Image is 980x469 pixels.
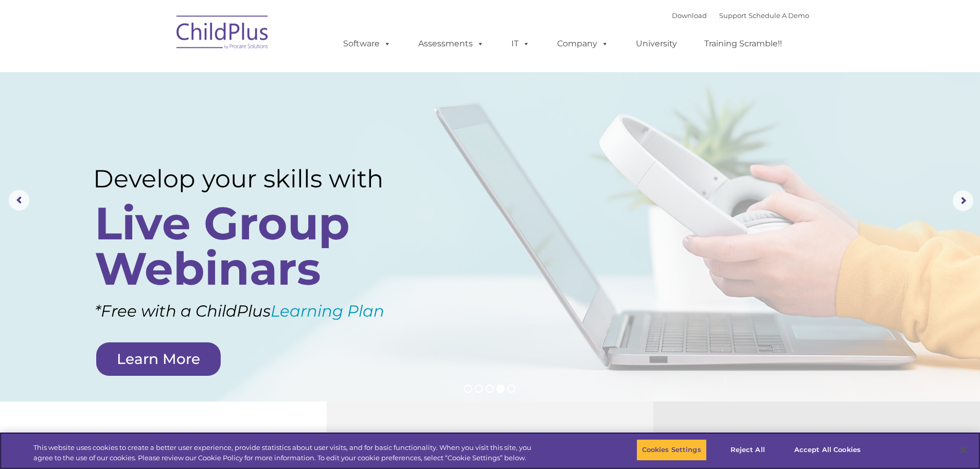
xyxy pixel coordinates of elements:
a: Assessments [408,33,494,54]
font: | [672,11,809,20]
a: Schedule A Demo [749,11,809,20]
a: Download [672,11,707,20]
button: Reject All [716,439,780,461]
rs-layer: Live Group Webinars [95,201,413,291]
a: IT [501,33,540,54]
a: Learning Plan [271,301,384,321]
button: Cookies Settings [636,439,707,461]
a: University [626,33,687,54]
rs-layer: *Free with a ChildPlus [95,297,441,326]
a: Software [333,33,401,54]
span: Last name [143,68,174,76]
a: Learn More [96,342,221,376]
button: Accept All Cookies [789,439,866,461]
div: This website uses cookies to create a better user experience, provide statistics about user visit... [33,443,539,463]
a: Training Scramble!! [694,33,792,54]
span: Phone number [143,110,187,118]
a: Company [547,33,619,54]
rs-layer: Develop your skills with [93,164,417,194]
a: Support [719,11,746,20]
button: Close [952,439,975,461]
img: ChildPlus by Procare Solutions [171,8,274,60]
